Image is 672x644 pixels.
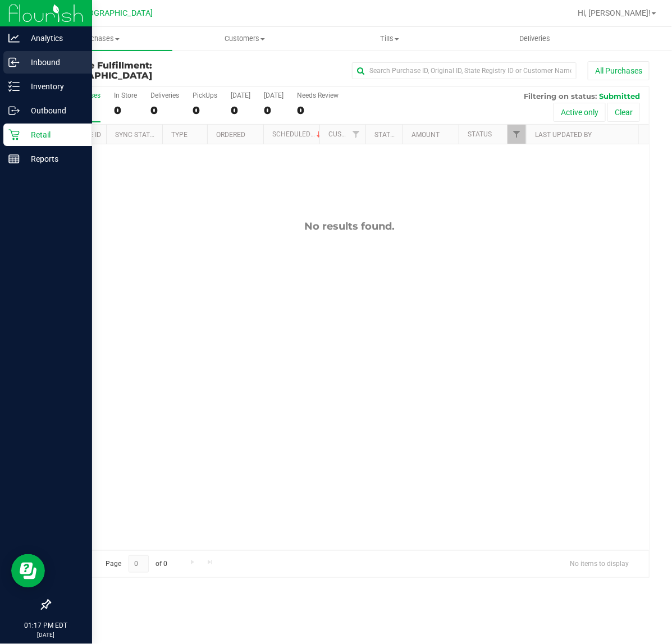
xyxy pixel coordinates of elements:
button: All Purchases [588,61,650,80]
p: Retail [20,128,87,141]
div: Deliveries [150,92,179,99]
a: Tills [317,27,463,51]
p: Outbound [20,104,87,117]
button: Active only [554,103,606,122]
div: 0 [264,104,284,117]
span: [GEOGRAPHIC_DATA] [49,70,152,81]
p: Inventory [20,80,87,93]
a: Ordered [216,131,245,139]
a: Purchases [27,27,172,51]
a: Customer [328,130,363,138]
span: Deliveries [504,34,565,44]
span: Purchases [27,34,172,44]
p: 01:17 PM EDT [5,620,87,631]
div: 0 [193,104,217,117]
a: Filter [508,125,526,144]
inline-svg: Outbound [8,105,20,116]
p: Reports [20,152,87,166]
p: [DATE] [5,631,87,639]
inline-svg: Reports [8,153,20,165]
a: Filter [347,125,365,144]
iframe: Resource center [11,554,45,588]
span: [GEOGRAPHIC_DATA] [76,8,153,18]
inline-svg: Inventory [8,81,20,92]
div: 0 [297,104,339,117]
span: No items to display [561,555,638,572]
p: Inbound [20,56,87,69]
div: 0 [150,104,179,117]
div: 0 [231,104,250,117]
span: Customers [173,34,317,44]
p: Analytics [20,31,87,45]
inline-svg: Retail [8,129,20,140]
div: [DATE] [231,92,250,99]
span: Hi, [PERSON_NAME]! [578,8,651,17]
a: Status [468,130,492,138]
div: PickUps [193,92,217,99]
span: Submitted [599,92,640,101]
a: State Registry ID [375,131,434,139]
div: 0 [114,104,137,117]
div: No results found. [50,220,649,232]
inline-svg: Analytics [8,33,20,44]
span: Filtering on status: [524,92,597,101]
a: Deliveries [463,27,608,51]
a: Amount [412,131,440,139]
input: Search Purchase ID, Original ID, State Registry ID or Customer Name... [352,62,577,79]
div: In Store [114,92,137,99]
h3: Purchase Fulfillment: [49,61,249,80]
div: Needs Review [297,92,339,99]
span: Tills [318,34,462,44]
button: Clear [607,103,640,122]
div: [DATE] [264,92,284,99]
a: Customers [172,27,318,51]
a: Type [171,131,188,139]
a: Sync Status [115,131,158,139]
a: Last Updated By [535,131,592,139]
span: Page of 0 [96,555,177,573]
a: Scheduled [272,130,323,138]
inline-svg: Inbound [8,57,20,68]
